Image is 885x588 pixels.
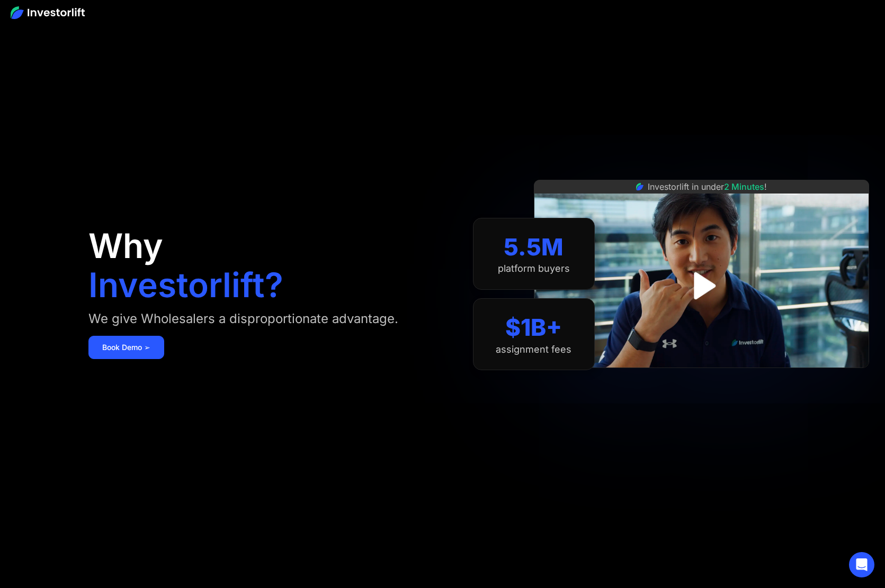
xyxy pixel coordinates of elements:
[496,344,571,355] div: assignment fees
[724,181,764,192] span: 2 Minutes
[88,229,163,263] h1: Why
[88,310,398,327] div: We give Wholesalers a disproportionate advantage.
[622,373,781,386] iframe: Customer reviews powered by Trustpilot
[849,552,874,577] div: Open Intercom Messenger
[505,314,562,342] div: $1B+
[498,263,570,274] div: platform buyers
[678,262,725,309] a: open lightbox
[88,268,283,302] h1: Investorlift?
[504,233,564,261] div: 5.5M
[648,180,767,193] div: Investorlift in under !
[88,336,164,359] a: Book Demo ➢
